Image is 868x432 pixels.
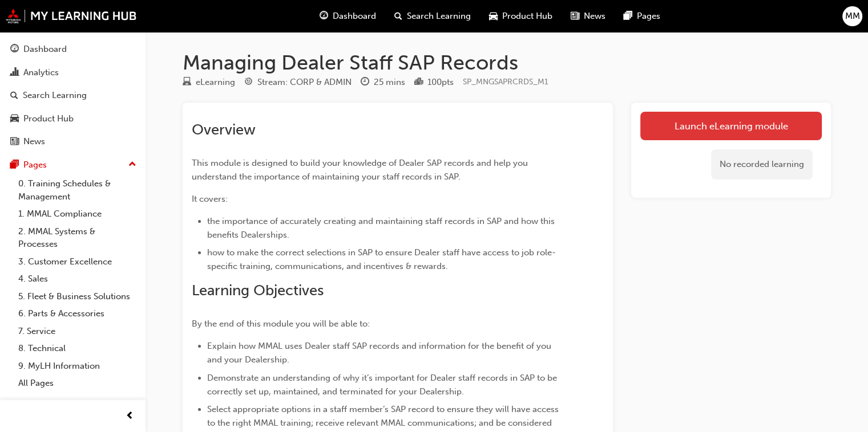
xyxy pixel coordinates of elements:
span: search-icon [10,91,18,101]
a: 4. Sales [14,270,141,288]
span: guage-icon [10,44,19,55]
span: By the end of this module you will be able to: [192,319,370,329]
a: Launch eLearning module [640,112,822,140]
span: podium-icon [414,78,423,88]
a: 2. MMAL Systems & Processes [14,223,141,253]
span: pages-icon [10,160,19,170]
div: News [23,135,45,148]
span: car-icon [489,9,498,23]
span: Learning Objectives [192,282,324,299]
span: news-icon [571,9,579,23]
span: prev-icon [126,409,134,423]
span: MM [845,10,860,23]
span: News [584,10,605,23]
span: chart-icon [10,68,19,78]
button: MM [842,6,862,26]
a: Search Learning [5,85,141,106]
span: learningResourceType_ELEARNING-icon [183,78,191,88]
div: eLearning [196,76,235,89]
span: This module is designed to build your knowledge of Dealer SAP records and help you understand the... [192,158,530,182]
button: Pages [5,154,141,176]
a: car-iconProduct Hub [480,5,562,28]
a: 9. MyLH Information [14,357,141,375]
div: Analytics [23,66,59,79]
img: mmal [6,9,137,23]
span: car-icon [10,114,19,124]
div: Pages [23,158,47,172]
span: how to make the correct selections in SAP to ensure Dealer staff have access to job role-specific... [207,247,556,271]
a: 1. MMAL Compliance [14,205,141,223]
h1: Managing Dealer Staff SAP Records [183,50,831,75]
span: search-icon [394,9,402,23]
a: news-iconNews [562,5,615,28]
div: Dashboard [23,43,67,56]
div: Duration [361,75,405,89]
a: Product Hub [5,108,141,129]
span: It covers: [192,194,228,204]
span: guage-icon [320,9,328,23]
span: clock-icon [361,78,369,88]
span: pages-icon [624,9,632,23]
span: Product Hub [502,10,552,23]
a: Dashboard [5,39,141,60]
span: Explain how MMAL uses Dealer staff SAP records and information for the benefit of you and your De... [207,341,554,365]
a: 7. Service [14,323,141,340]
span: Overview [192,121,256,138]
a: News [5,131,141,152]
span: the importance of accurately creating and maintaining staff records in SAP and how this benefits ... [207,216,557,240]
div: Type [183,75,235,89]
span: news-icon [10,137,19,147]
div: Product Hub [23,112,74,125]
button: DashboardAnalyticsSearch LearningProduct HubNews [5,36,141,154]
a: 0. Training Schedules & Management [14,175,141,205]
span: Search Learning [407,10,471,23]
span: Pages [637,10,660,23]
a: 3. Customer Excellence [14,253,141,271]
a: 5. Fleet & Business Solutions [14,288,141,305]
div: Search Learning [23,89,87,102]
a: All Pages [14,374,141,392]
div: No recorded learning [711,149,813,180]
div: 100 pts [427,76,454,89]
div: Stream: CORP & ADMIN [257,76,352,89]
a: 8. Technical [14,340,141,357]
a: search-iconSearch Learning [385,5,480,28]
div: Stream [244,75,352,89]
a: Analytics [5,62,141,83]
a: 6. Parts & Accessories [14,305,141,323]
span: target-icon [244,78,253,88]
a: pages-iconPages [615,5,669,28]
a: guage-iconDashboard [310,5,385,28]
span: Learning resource code [463,77,548,87]
span: up-icon [128,157,136,172]
span: Demonstrate an understanding of why it’s important for Dealer staff records in SAP to be correctl... [207,373,559,397]
div: 25 mins [374,76,405,89]
span: Dashboard [333,10,376,23]
div: Points [414,75,454,89]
